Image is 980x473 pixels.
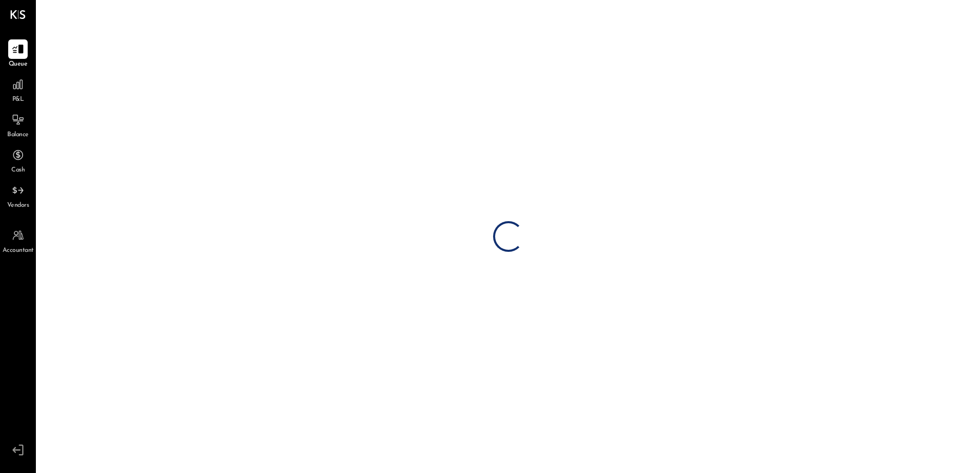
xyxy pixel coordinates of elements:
a: Accountant [1,226,35,255]
span: Queue [9,60,28,69]
a: Queue [1,39,35,69]
span: Vendors [7,201,29,210]
a: P&L [1,75,35,104]
a: Vendors [1,181,35,210]
span: P&L [12,95,24,104]
span: Balance [7,131,29,140]
a: Cash [1,145,35,175]
span: Cash [11,166,25,175]
a: Balance [1,110,35,140]
span: Accountant [3,246,34,255]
